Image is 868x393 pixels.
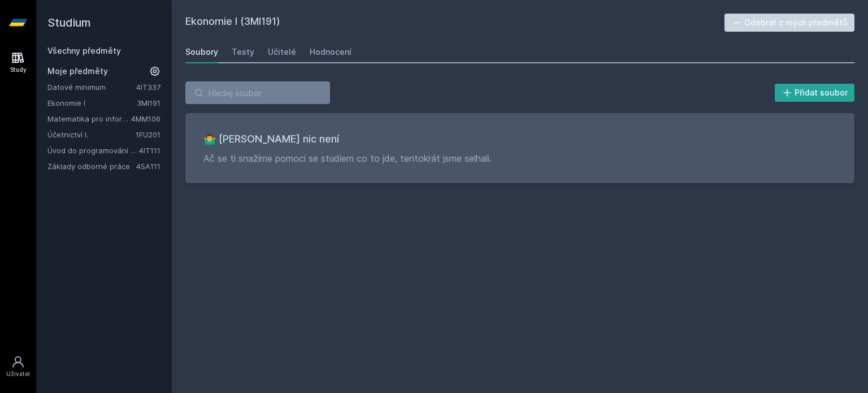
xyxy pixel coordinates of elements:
a: Základy odborné práce [47,161,136,172]
a: Study [2,45,34,80]
div: Study [10,66,27,74]
p: Ač se ti snažíme pomoci se studiem co to jde, tentokrát jsme selhali. [203,152,836,165]
input: Hledej soubor [185,81,330,104]
div: Uživatel [6,370,30,378]
button: Odebrat z mých předmětů [724,14,855,32]
div: Testy [232,46,254,58]
a: 4SA111 [136,162,160,171]
div: Hodnocení [310,46,351,58]
a: Ekonomie I [47,97,137,109]
h2: Ekonomie I (3MI191) [185,14,724,32]
a: Učitelé [268,41,296,63]
h3: 🤷‍♂️ [PERSON_NAME] nic není [203,131,836,147]
a: Soubory [185,41,218,63]
span: Moje předměty [47,66,108,77]
a: Úvod do programování v jazyce Python [47,145,139,156]
a: Všechny předměty [47,46,121,55]
a: 4MM106 [131,114,160,123]
a: Matematika pro informatiky [47,113,131,124]
a: 1FU201 [136,130,160,139]
div: Soubory [185,46,218,58]
a: Testy [232,41,254,63]
button: Přidat soubor [775,84,855,102]
div: Učitelé [268,46,296,58]
a: Hodnocení [310,41,351,63]
a: 4IT337 [136,83,160,92]
a: Uživatel [2,349,34,384]
a: Účetnictví I. [47,129,136,140]
a: 4IT111 [139,146,160,155]
a: Datové minimum [47,81,136,93]
a: 3MI191 [137,98,160,107]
